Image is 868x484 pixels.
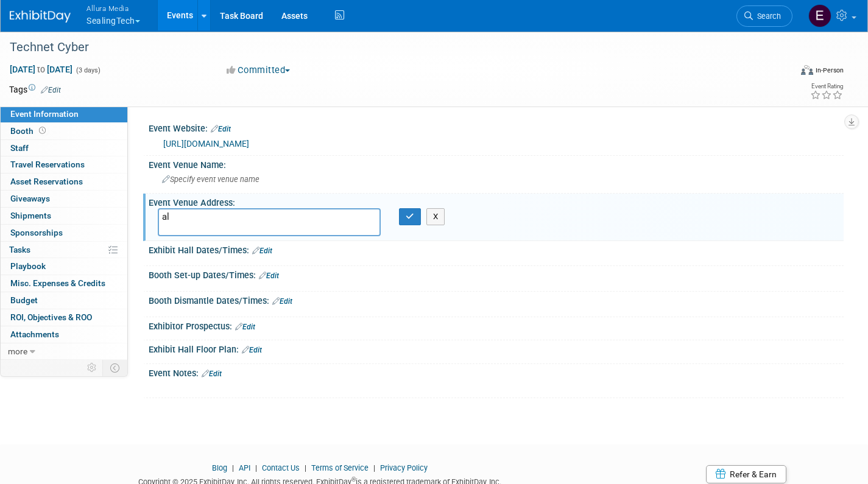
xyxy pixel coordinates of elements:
span: Event Information [10,109,79,119]
a: Travel Reservations [1,156,127,173]
span: | [252,463,260,472]
a: Edit [235,323,255,331]
span: [DATE] [DATE] [9,64,73,75]
a: Terms of Service [311,463,369,472]
span: Staff [10,143,29,153]
div: Event Venue Name: [149,156,844,171]
span: Sponsorships [10,228,63,237]
span: Tasks [9,245,30,254]
button: X [426,208,445,225]
td: Tags [9,83,61,96]
div: Booth Dismantle Dates/Times: [149,292,844,307]
span: Misc. Expenses & Credits [10,278,105,288]
div: Exhibit Hall Dates/Times: [149,241,844,257]
a: Refer & Earn [706,465,786,483]
div: Event Website: [149,119,844,135]
a: Booth [1,123,127,139]
div: Event Format [720,63,844,82]
a: Edit [211,125,231,133]
a: Asset Reservations [1,174,127,190]
a: Blog [212,463,227,472]
a: [URL][DOMAIN_NAME] [163,139,249,149]
a: Edit [242,346,262,354]
span: Giveaways [10,194,50,203]
a: Search [736,5,792,27]
span: ROI, Objectives & ROO [10,312,92,322]
span: more [8,346,27,356]
a: Edit [252,247,272,255]
a: Edit [259,272,279,280]
span: Playbook [10,261,46,271]
span: Specify event venue name [162,175,259,184]
a: Shipments [1,208,127,224]
a: Contact Us [262,463,300,472]
div: Event Rating [810,83,843,89]
td: Toggle Event Tabs [103,360,128,376]
span: Attachments [10,329,59,339]
div: In-Person [815,66,844,75]
a: API [239,463,250,472]
a: ROI, Objectives & ROO [1,309,127,326]
span: Allura Media [86,2,140,15]
a: Budget [1,292,127,309]
div: Event Venue Address: [149,194,844,209]
a: Edit [41,86,61,94]
a: Playbook [1,258,127,275]
a: Tasks [1,242,127,258]
a: more [1,343,127,360]
div: Exhibitor Prospectus: [149,317,844,333]
a: Privacy Policy [380,463,428,472]
div: Exhibit Hall Floor Plan: [149,340,844,356]
span: | [370,463,378,472]
img: Format-Inperson.png [801,65,813,75]
a: Edit [272,297,292,306]
a: Giveaways [1,191,127,207]
span: Budget [10,295,38,305]
a: Misc. Expenses & Credits [1,275,127,292]
div: Event Notes: [149,364,844,380]
a: Event Information [1,106,127,122]
img: ExhibitDay [10,10,71,23]
span: Search [753,12,781,21]
span: | [229,463,237,472]
span: Asset Reservations [10,177,83,186]
span: (3 days) [75,66,101,74]
td: Personalize Event Tab Strip [82,360,103,376]
a: Sponsorships [1,225,127,241]
div: Booth Set-up Dates/Times: [149,266,844,282]
a: Staff [1,140,127,156]
span: | [302,463,309,472]
sup: ® [351,476,356,483]
a: Attachments [1,326,127,343]
button: Committed [222,64,295,77]
a: Edit [202,370,222,378]
div: Technet Cyber [5,37,772,58]
span: to [35,65,47,74]
span: Shipments [10,211,51,220]
span: Booth not reserved yet [37,126,48,135]
img: Eric Thompson [808,4,831,27]
span: Travel Reservations [10,160,85,169]
span: Booth [10,126,48,136]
